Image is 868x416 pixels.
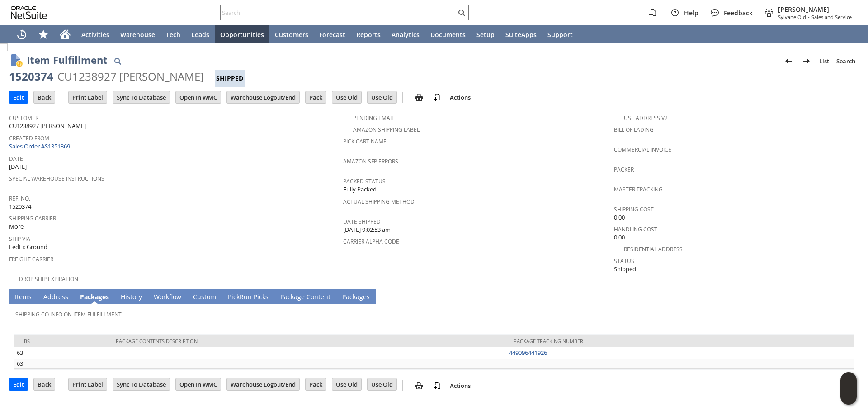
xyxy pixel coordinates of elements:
a: Pick Cart Name [343,138,387,145]
a: Shipping Cost [614,206,654,213]
a: Packer [614,166,634,173]
span: Support [547,30,573,39]
a: Packages [78,292,111,302]
span: [DATE] [9,163,27,171]
input: Warehouse Logout/End [227,91,299,103]
a: Status [614,257,634,265]
a: Items [13,292,34,302]
a: Setup [471,25,500,43]
img: add-record.svg [432,92,443,103]
div: CU1238927 [PERSON_NAME] [57,69,204,84]
input: Back [34,91,55,103]
a: Freight Carrier [9,255,53,263]
span: FedEx Ground [9,243,47,251]
span: 0.00 [614,213,625,222]
div: Package Tracking Number [514,338,847,344]
svg: Search [456,7,467,18]
span: Oracle Guided Learning Widget. To move around, please hold and drag [840,389,857,405]
img: add-record.svg [432,380,443,391]
a: Handling Cost [614,225,657,233]
a: Warehouse [115,25,160,43]
span: - [808,14,810,20]
span: SuiteApps [505,30,537,39]
td: 63 [14,347,109,358]
a: Recent Records [11,25,33,43]
span: Customers [275,30,308,39]
img: Previous [783,56,794,67]
span: Feedback [724,9,753,17]
a: Pending Email [353,114,394,122]
img: Quick Find [112,56,123,67]
a: Carrier Alpha Code [343,238,399,245]
input: Sync To Database [113,91,170,103]
input: Open In WMC [176,378,221,390]
h1: Item Fulfillment [27,53,108,67]
span: 1520374 [9,202,31,211]
input: Search [221,7,456,18]
a: PickRun Picks [226,292,271,302]
a: Forecast [314,25,351,43]
a: Ref. No. [9,195,30,202]
div: Shortcuts [33,25,54,43]
span: [DATE] 9:02:53 am [343,225,391,234]
input: Edit [9,378,28,390]
a: Actions [446,382,474,390]
input: Pack [306,378,326,390]
input: Sync To Database [113,378,170,390]
span: A [43,292,47,301]
span: Sales and Service [811,14,852,20]
a: Customer [9,114,38,122]
a: Ship Via [9,235,30,243]
a: Master Tracking [614,186,663,193]
input: Warehouse Logout/End [227,378,299,390]
a: Analytics [386,25,425,43]
img: print.svg [414,380,425,391]
a: 449096441926 [509,349,547,357]
input: Pack [306,91,326,103]
a: SuiteApps [500,25,542,43]
span: Documents [430,30,466,39]
div: Shipped [215,70,245,87]
a: Use Address V2 [624,114,668,122]
span: Sylvane Old [778,14,806,20]
a: Package Content [278,292,333,302]
div: Package Contents Description [116,338,500,344]
a: Search [833,54,859,68]
td: 63 [14,358,109,369]
span: CU1238927 [PERSON_NAME] [9,122,86,130]
span: More [9,222,24,231]
span: C [193,292,197,301]
img: Next [801,56,812,67]
a: Special Warehouse Instructions [9,175,104,182]
input: Back [34,378,55,390]
span: [PERSON_NAME] [778,5,852,14]
span: W [154,292,160,301]
span: H [121,292,125,301]
div: 1520374 [9,69,53,84]
span: Tech [166,30,180,39]
div: lbs [21,338,102,344]
span: Opportunities [220,30,264,39]
a: Date [9,155,23,163]
a: Commercial Invoice [614,146,671,153]
a: Residential Address [624,245,683,253]
a: Packed Status [343,177,386,185]
a: Custom [191,292,218,302]
iframe: Click here to launch Oracle Guided Learning Help Panel [840,372,857,405]
a: Workflow [151,292,184,302]
a: Actual Shipping Method [343,198,415,206]
a: Activities [76,25,115,43]
img: print.svg [414,92,425,103]
span: Activities [81,30,109,39]
a: Tech [160,25,186,43]
span: Help [684,9,698,17]
a: Customers [269,25,314,43]
a: Amazon Shipping Label [353,126,420,134]
a: Date Shipped [343,218,381,225]
span: Setup [476,30,495,39]
a: Sales Order #S1351369 [9,142,72,150]
a: Reports [351,25,386,43]
a: Support [542,25,578,43]
a: Actions [446,93,474,101]
a: Shipping Carrier [9,215,56,222]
